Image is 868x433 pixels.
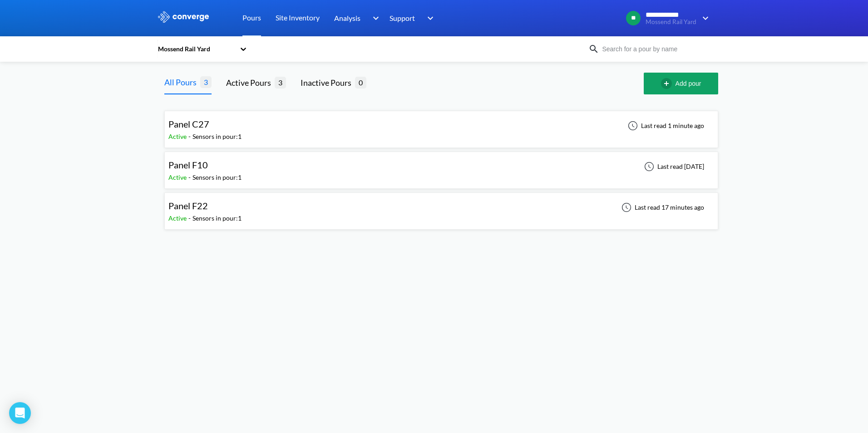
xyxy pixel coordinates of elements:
div: All Pours [164,76,200,89]
div: Sensors in pour: 1 [192,172,242,182]
div: Sensors in pour: 1 [192,132,242,142]
div: Mossend Rail Yard [157,44,235,54]
a: Panel F10Active-Sensors in pour:1Last read [DATE] [164,162,718,170]
img: downArrow.svg [367,13,381,24]
div: Last read 17 minutes ago [616,202,707,213]
span: Active [168,173,188,181]
span: Panel F10 [168,159,208,170]
span: Panel C27 [168,118,209,129]
img: downArrow.svg [421,13,436,24]
img: downArrow.svg [696,13,711,24]
div: Active Pours [226,76,275,89]
span: Active [168,214,188,222]
div: Open Intercom Messenger [9,402,31,424]
div: Sensors in pour: 1 [192,213,242,223]
span: 3 [275,77,286,88]
span: Panel F22 [168,200,208,211]
span: Support [390,12,415,24]
div: Last read 1 minute ago [623,120,707,131]
a: Panel C27Active-Sensors in pour:1Last read 1 minute ago [164,121,718,129]
input: Search for a pour by name [599,44,709,54]
div: Inactive Pours [301,76,355,89]
img: add-circle-outline.svg [661,78,676,89]
button: Add pour [644,73,718,94]
span: Active [168,133,188,140]
img: icon-search.svg [588,44,599,54]
span: Mossend Rail Yard [646,19,696,25]
span: 3 [200,76,212,88]
a: Panel F22Active-Sensors in pour:1Last read 17 minutes ago [164,203,718,211]
img: logo_ewhite.svg [157,11,210,23]
div: Last read [DATE] [639,161,707,172]
span: 0 [355,77,366,88]
span: - [188,214,192,222]
span: - [188,133,192,140]
span: - [188,173,192,181]
span: Analysis [334,12,360,24]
